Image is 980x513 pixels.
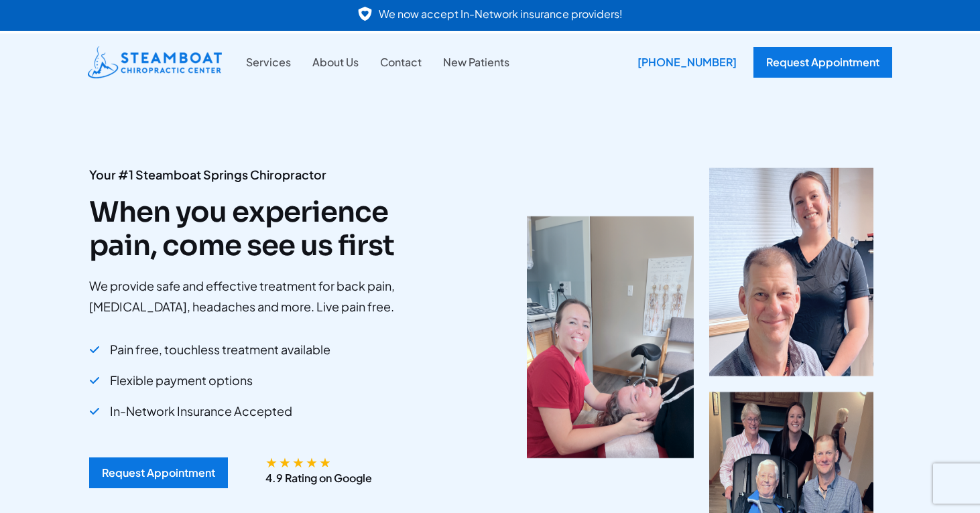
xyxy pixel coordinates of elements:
[235,54,520,71] nav: Site Navigation
[279,457,291,467] span: ★
[753,47,892,78] a: Request Appointment
[235,54,302,71] a: Services
[89,196,442,263] h2: When you experience pain, come see us first
[110,368,253,392] span: Flexible payment options
[102,467,215,478] div: Request Appointment
[306,457,318,467] span: ★
[627,47,740,78] a: [PHONE_NUMBER]
[292,457,304,467] span: ★
[265,457,332,467] div: 4.9/5
[432,54,520,71] a: New Patients
[110,399,292,423] span: In-Network Insurance Accepted
[302,54,369,71] a: About Us
[627,47,747,78] div: [PHONE_NUMBER]
[88,46,222,78] img: Steamboat Chiropractic Center
[265,457,278,467] span: ★
[89,276,442,317] p: We provide safe and effective treatment for back pain, [MEDICAL_DATA], headaches and more. Live p...
[369,54,432,71] a: Contact
[110,338,330,362] span: Pain free, touchless treatment available
[89,457,228,488] a: Request Appointment
[265,469,372,487] p: 4.9 Rating on Google
[319,457,331,467] span: ★
[89,167,326,182] strong: Your #1 Steamboat Springs Chiropractor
